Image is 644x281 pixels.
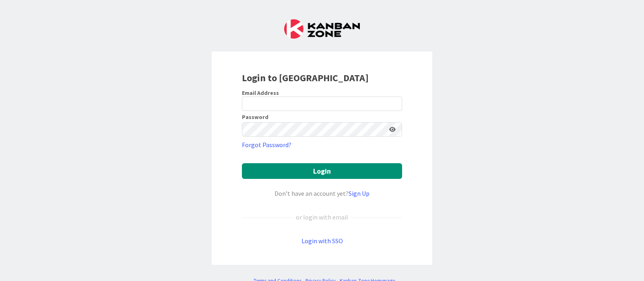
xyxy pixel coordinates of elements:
label: Password [242,114,268,120]
label: Email Address [242,89,279,96]
div: Don’t have an account yet? [242,189,402,198]
a: Login with SSO [301,237,343,245]
img: Kanban Zone [284,19,360,39]
a: Sign Up [349,189,369,197]
button: Login [242,163,402,179]
b: Login to [GEOGRAPHIC_DATA] [242,72,369,84]
a: Forgot Password? [242,140,291,150]
div: or login with email [294,212,350,222]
